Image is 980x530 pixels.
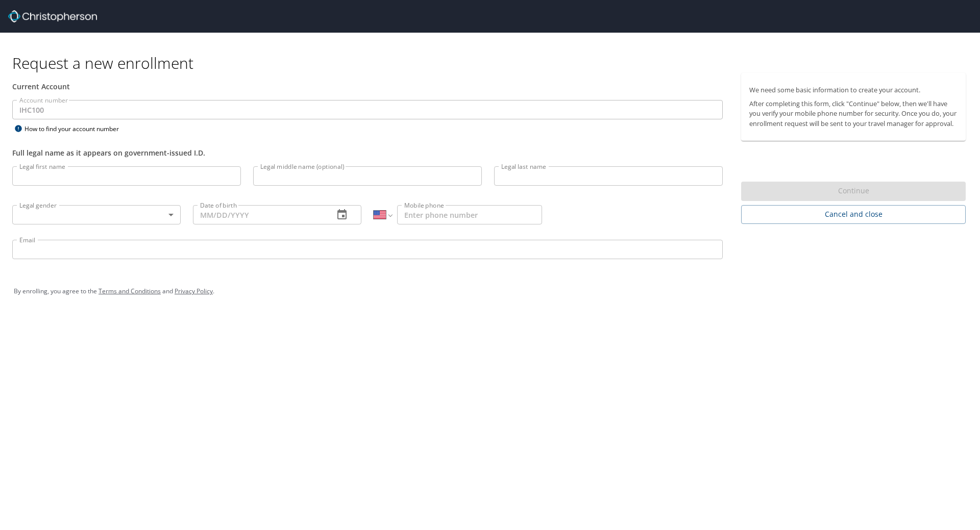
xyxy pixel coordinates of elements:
[12,122,140,135] div: How to find your account number
[99,287,161,295] a: Terms and Conditions
[14,279,966,304] div: By enrolling, you agree to the and .
[12,147,723,158] div: Full legal name as it appears on government-issued I.D.
[193,205,326,224] input: MM/DD/YYYY
[12,53,974,73] h1: Request a new enrollment
[749,99,958,129] p: After completing this form, click "Continue" below, then we'll have you verify your mobile phone ...
[749,208,958,221] span: Cancel and close
[12,205,181,224] div: ​
[741,205,966,224] button: Cancel and close
[8,10,97,22] img: cbt logo
[397,205,542,224] input: Enter phone number
[12,81,723,92] div: Current Account
[175,287,213,295] a: Privacy Policy
[749,85,958,95] p: We need some basic information to create your account.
